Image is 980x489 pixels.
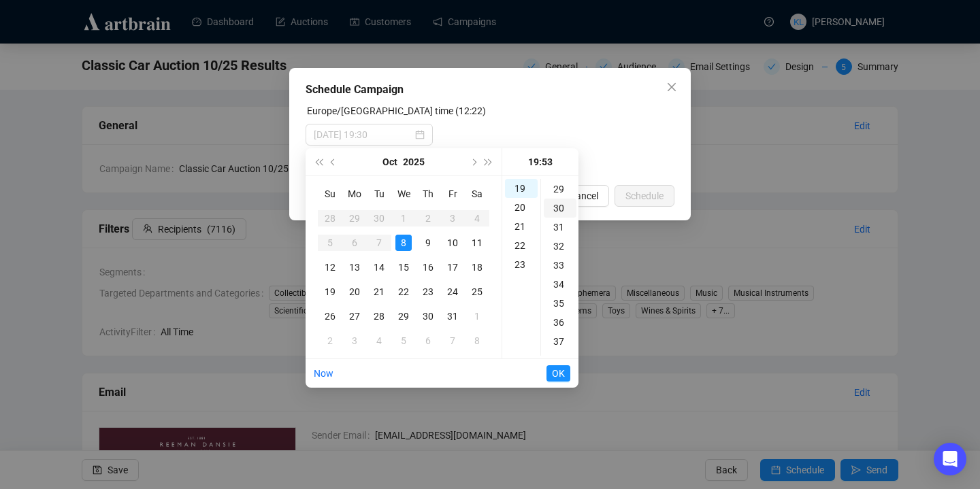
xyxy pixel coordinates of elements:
td: 2025-10-14 [367,255,391,280]
div: 29 [395,308,412,324]
button: Last year (Control + left) [311,148,326,175]
td: 2025-10-26 [318,304,342,328]
div: 7 [444,333,461,349]
button: Close [661,76,683,98]
div: 35 [544,294,576,313]
div: 29 [346,210,363,226]
button: Choose a month [382,148,397,175]
div: 19:53 [508,148,573,175]
div: Schedule Campaign [306,82,674,98]
td: 2025-10-28 [367,304,391,328]
div: 30 [420,308,436,324]
div: 15 [395,259,412,275]
td: 2025-11-07 [440,328,465,353]
button: Next month (PageDown) [465,148,480,175]
div: 28 [371,308,387,324]
div: 22 [505,236,538,255]
div: 1 [469,308,485,324]
td: 2025-10-21 [367,280,391,304]
div: 8 [469,333,485,349]
div: 22 [395,284,412,300]
div: 4 [469,210,485,226]
div: 29 [544,180,576,199]
div: 24 [444,284,461,300]
div: 37 [544,332,576,351]
span: Cancel [570,188,598,203]
th: Su [318,182,342,206]
td: 2025-11-06 [416,328,440,353]
button: OK [546,365,570,382]
div: 28 [322,210,338,226]
td: 2025-10-31 [440,304,465,328]
td: 2025-09-29 [342,206,367,231]
div: 21 [371,284,387,300]
td: 2025-09-30 [367,206,391,231]
div: 2 [322,333,338,349]
button: Next year (Control + right) [481,148,496,175]
th: Sa [465,182,489,206]
th: Th [416,182,440,206]
div: 4 [371,333,387,349]
td: 2025-10-24 [440,280,465,304]
td: 2025-11-02 [318,328,342,353]
th: Tu [367,182,391,206]
div: 12 [322,259,338,275]
td: 2025-10-23 [416,280,440,304]
td: 2025-10-25 [465,280,489,304]
td: 2025-10-18 [465,255,489,280]
td: 2025-10-16 [416,255,440,280]
button: Choose a year [403,148,425,175]
td: 2025-10-12 [318,255,342,280]
td: 2025-10-20 [342,280,367,304]
td: 2025-10-06 [342,231,367,255]
th: We [391,182,416,206]
td: 2025-11-04 [367,328,391,353]
td: 2025-10-27 [342,304,367,328]
td: 2025-11-01 [465,304,489,328]
div: 19 [505,179,538,198]
div: 6 [420,333,436,349]
div: 30 [371,210,387,226]
div: 14 [371,259,387,275]
td: 2025-10-01 [391,206,416,231]
div: 33 [544,256,576,275]
td: 2025-10-29 [391,304,416,328]
td: 2025-10-19 [318,280,342,304]
td: 2025-10-07 [367,231,391,255]
div: 16 [420,259,436,275]
div: 23 [420,284,436,300]
div: 26 [322,308,338,324]
td: 2025-11-08 [465,328,489,353]
th: Fr [440,182,465,206]
td: 2025-10-03 [440,206,465,231]
div: Open Intercom Messenger [934,443,966,475]
td: 2025-10-11 [465,231,489,255]
td: 2025-10-05 [318,231,342,255]
th: Mo [342,182,367,206]
a: Now [314,368,333,379]
div: 5 [322,235,338,251]
td: 2025-10-15 [391,255,416,280]
div: 18 [469,259,485,275]
button: Schedule [615,185,674,207]
td: 2025-10-04 [465,206,489,231]
div: 20 [505,198,538,217]
div: 25 [469,284,485,300]
div: 7 [371,235,387,251]
div: 31 [444,308,461,324]
td: 2025-10-22 [391,280,416,304]
div: 31 [544,218,576,237]
button: Previous month (PageUp) [326,148,341,175]
td: 2025-10-10 [440,231,465,255]
div: 5 [395,333,412,349]
td: 2025-10-08 [391,231,416,255]
td: 2025-10-17 [440,255,465,280]
div: 6 [346,235,363,251]
div: 13 [346,259,363,275]
td: 2025-11-03 [342,328,367,353]
div: 32 [544,237,576,256]
input: Select date [314,127,412,142]
div: 30 [544,199,576,218]
div: 20 [346,284,363,300]
span: OK [552,360,565,386]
